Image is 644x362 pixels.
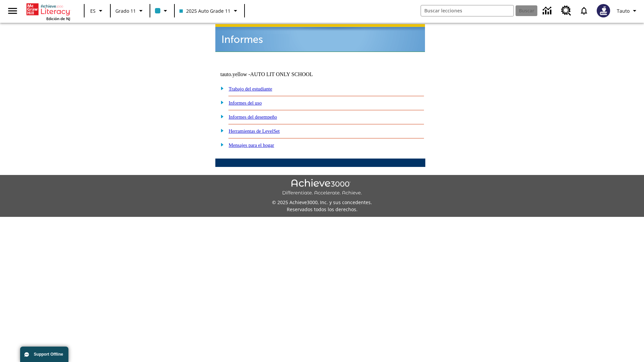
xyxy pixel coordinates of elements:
span: 2025 Auto Grade 11 [179,7,230,14]
button: El color de la clase es azul claro. Cambiar el color de la clase. [152,5,172,17]
img: Avatar [597,4,610,17]
a: Trabajo del estudiante [229,86,272,92]
a: Informes del uso [229,100,262,106]
img: plus.gif [217,141,224,147]
button: Support Offline [20,347,68,362]
img: plus.gif [217,85,224,91]
a: Informes del desempeño [229,114,277,120]
button: Clase: 2025 Auto Grade 11, Selecciona una clase [177,5,242,17]
button: Abrir el menú lateral [3,1,22,21]
a: Centro de información [539,2,557,20]
span: Grado 11 [115,7,136,14]
button: Escoja un nuevo avatar [593,2,614,19]
a: Notificaciones [575,2,593,19]
img: header [215,24,425,52]
img: plus.gif [217,113,224,119]
input: Buscar campo [421,5,514,16]
img: plus.gif [217,99,224,105]
div: Portada [26,2,70,21]
nobr: AUTO LIT ONLY SCHOOL [250,71,313,77]
img: Achieve3000 Differentiate Accelerate Achieve [282,179,362,196]
span: Edición de NJ [46,16,70,21]
img: plus.gif [217,127,224,133]
td: tauto.yellow - [220,71,344,77]
button: Grado: Grado 11, Elige un grado [113,5,148,17]
span: Support Offline [34,352,63,357]
button: Lenguaje: ES, Selecciona un idioma [87,5,108,17]
span: Tauto [617,7,630,14]
a: Centro de recursos, Se abrirá en una pestaña nueva. [557,2,575,20]
a: Herramientas de LevelSet [229,128,280,134]
a: Mensajes para el hogar [229,142,274,148]
span: ES [90,7,96,14]
button: Perfil/Configuración [614,5,641,17]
